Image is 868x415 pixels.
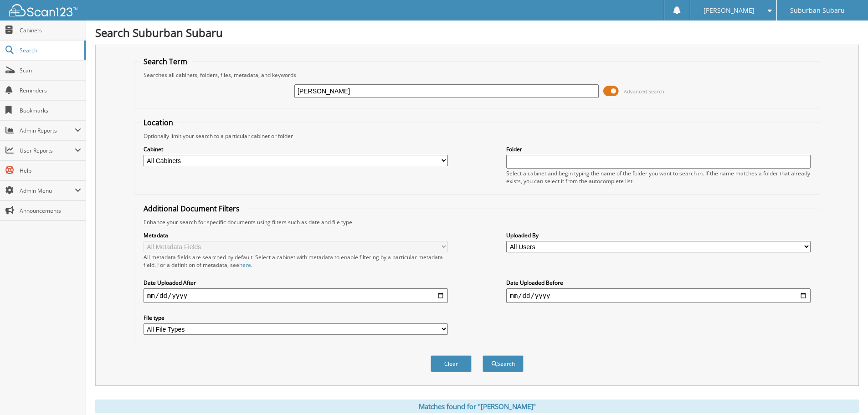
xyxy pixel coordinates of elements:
[483,355,524,372] button: Search
[20,167,81,174] span: Help
[20,147,75,154] span: User Reports
[624,88,664,95] span: Advanced Search
[790,8,845,13] span: Suburban Subaru
[20,207,81,215] span: Announcements
[139,56,192,67] legend: Search Term
[506,288,811,303] input: end
[144,253,448,269] div: All metadata fields are searched by default. Select a cabinet with metadata to enable filtering b...
[9,4,77,16] img: scan123-logo-white.svg
[20,107,81,114] span: Bookmarks
[144,288,448,303] input: start
[144,145,448,153] label: Cabinet
[704,8,755,13] span: [PERSON_NAME]
[20,67,81,74] span: Scan
[431,355,472,372] button: Clear
[139,132,815,140] div: Optionally limit your search to a particular cabinet or folder
[20,26,81,34] span: Cabinets
[506,231,811,239] label: Uploaded By
[139,218,815,226] div: Enhance your search for specific documents using filters such as date and file type.
[139,118,178,128] legend: Location
[144,279,448,287] label: Date Uploaded After
[95,25,859,40] h1: Search Suburban Subaru
[239,261,251,269] a: here
[506,145,811,153] label: Folder
[506,279,811,287] label: Date Uploaded Before
[144,231,448,239] label: Metadata
[95,400,859,413] div: Matches found for "[PERSON_NAME]"
[20,187,75,195] span: Admin Menu
[144,314,448,322] label: File type
[20,127,75,134] span: Admin Reports
[20,46,80,54] span: Search
[20,87,81,94] span: Reminders
[506,169,811,185] div: Select a cabinet and begin typing the name of the folder you want to search in. If the name match...
[139,71,815,79] div: Searches all cabinets, folders, files, metadata, and keywords
[139,204,244,214] legend: Additional Document Filters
